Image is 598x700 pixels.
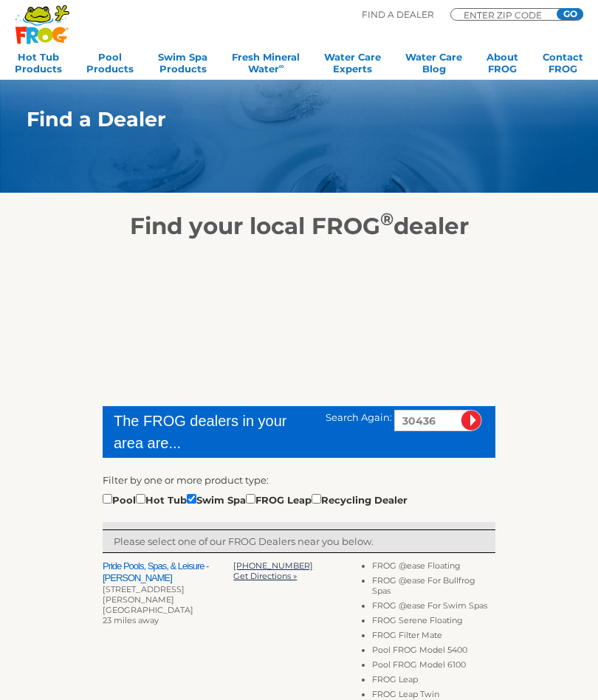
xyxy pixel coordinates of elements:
[362,8,434,21] p: Find A Dealer
[372,674,495,689] li: FROG Leap
[158,51,207,80] a: Swim SpaProducts
[103,594,233,615] div: [PERSON_NAME][GEOGRAPHIC_DATA]
[114,534,484,549] p: Please select one of our FROG Dealers near you below.
[372,600,495,615] li: FROG @ease For Swim Spas
[462,11,551,18] input: Zip Code Form
[233,571,297,581] a: Get Directions »
[461,410,482,431] input: Submit
[557,8,583,20] input: GO
[233,560,313,571] a: [PHONE_NUMBER]
[372,659,495,674] li: Pool FROG Model 6100
[232,51,300,80] a: Fresh MineralWater∞
[372,560,495,575] li: FROG @ease Floating
[326,411,392,423] span: Search Again:
[103,491,408,507] div: Pool Hot Tub Swim Spa FROG Leap Recycling Dealer
[103,584,233,594] div: [STREET_ADDRESS]
[372,575,495,600] li: FROG @ease For Bullfrog Spas
[380,208,393,230] sup: ®
[103,615,159,625] span: 23 miles away
[114,410,304,454] div: The FROG dealers in your area are...
[487,51,518,80] a: AboutFROG
[27,108,535,131] h1: Find a Dealer
[324,51,381,80] a: Water CareExperts
[372,630,495,645] li: FROG Filter Mate
[372,615,495,630] li: FROG Serene Floating
[103,473,269,487] label: Filter by one or more product type:
[372,645,495,659] li: Pool FROG Model 5400
[103,560,233,584] h2: Pride Pools, Spas, & Leisure - [PERSON_NAME]
[15,51,62,80] a: Hot TubProducts
[543,51,583,80] a: ContactFROG
[279,62,284,70] sup: ∞
[86,51,134,80] a: PoolProducts
[4,212,594,240] h2: Find your local FROG dealer
[405,51,462,80] a: Water CareBlog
